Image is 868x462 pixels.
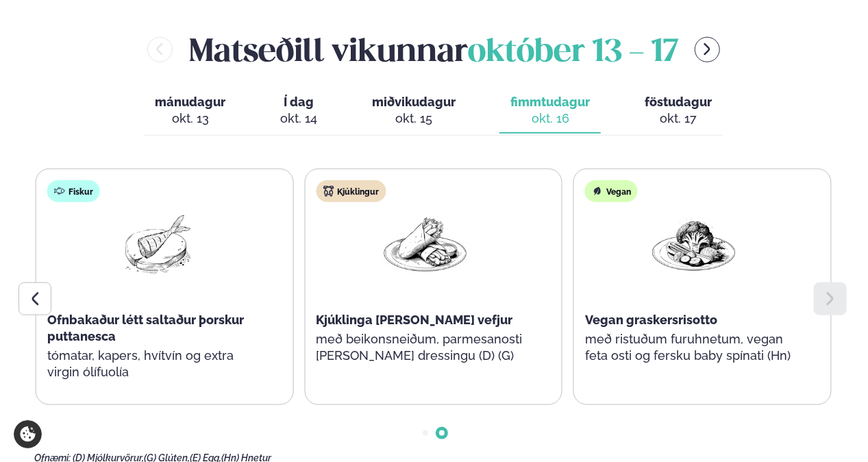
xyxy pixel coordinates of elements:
img: Fish.png [112,213,200,277]
img: Wraps.png [381,213,469,277]
button: mánudagur okt. 13 [144,88,236,134]
img: Vegan.png [650,213,738,277]
p: með ristuðum furuhnetum, vegan feta osti og fersku baby spínati (Hn) [585,331,803,364]
span: október 13 - 17 [468,38,678,68]
span: Go to slide 1 [423,430,428,436]
button: Í dag okt. 14 [269,88,328,134]
div: okt. 13 [155,110,225,127]
button: föstudagur okt. 17 [634,88,723,134]
div: Kjúklingur [316,180,386,202]
span: Go to slide 2 [439,430,445,436]
span: föstudagur [645,95,712,109]
div: Fiskur [47,180,100,202]
span: Ofnbakaður létt saltaður þorskur puttanesca [47,313,244,343]
h2: Matseðill vikunnar [189,27,678,72]
span: Í dag [280,94,317,110]
span: fimmtudagur [510,95,590,109]
span: Vegan graskersrisotto [585,313,717,327]
div: okt. 14 [280,110,317,127]
div: okt. 15 [372,110,456,127]
img: fish.svg [54,186,65,197]
button: miðvikudagur okt. 15 [361,88,467,134]
span: Kjúklinga [PERSON_NAME] vefjur [316,313,512,327]
button: menu-btn-right [695,37,720,62]
a: Cookie settings [14,420,42,448]
div: Vegan [585,180,638,202]
div: okt. 16 [510,110,590,127]
button: fimmtudagur okt. 16 [499,88,601,134]
img: chicken.svg [323,186,334,197]
span: mánudagur [155,95,225,109]
span: miðvikudagur [372,95,456,109]
p: tómatar, kapers, hvítvín og extra virgin ólífuolía [47,348,265,380]
p: með beikonsneiðum, parmesanosti [PERSON_NAME] dressingu (D) (G) [316,331,534,364]
div: okt. 17 [645,110,712,127]
img: Vegan.svg [592,186,603,197]
button: menu-btn-left [147,37,173,62]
